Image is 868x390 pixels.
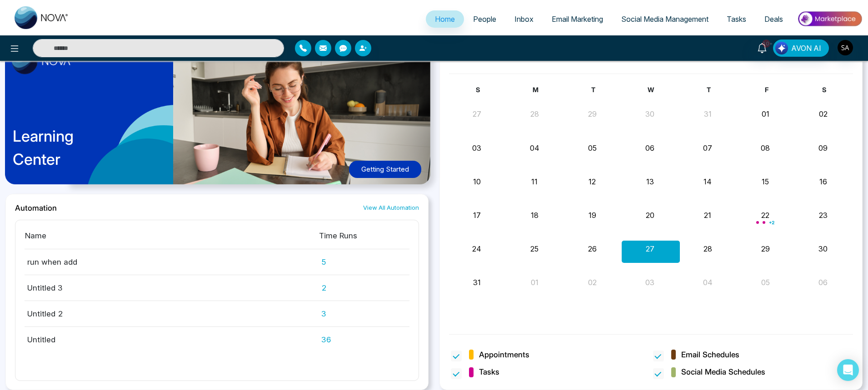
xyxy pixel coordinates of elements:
button: 02 [819,109,828,119]
span: 10+ [762,39,770,48]
button: 03 [472,143,481,153]
td: 5 [319,249,409,275]
img: Nova CRM Logo [15,6,69,29]
td: 2 [319,275,409,301]
button: 01 [762,109,769,119]
th: Name [25,229,319,249]
img: Lead Flow [775,42,788,54]
span: W [648,86,654,94]
td: Untitled [25,326,319,345]
a: View All Automation [363,203,419,212]
span: Deals [764,15,783,24]
span: Inbox [514,15,534,24]
button: 26 [588,243,597,254]
span: Social Media Management [621,15,708,24]
button: 19 [589,210,596,221]
p: Learning Center [13,124,74,171]
button: 17 [473,210,481,221]
button: 04 [530,143,539,153]
span: + 2 [769,221,774,224]
span: Tasks [727,15,746,24]
span: Email Schedules [681,349,739,361]
button: 04 [703,277,713,288]
span: T [707,86,711,94]
button: Getting Started [349,161,421,178]
span: Email Marketing [552,15,603,24]
button: 09 [818,143,828,153]
button: 23 [819,210,828,221]
button: 30 [645,109,654,119]
a: People [464,10,505,28]
span: F [765,86,768,94]
button: 28 [703,243,712,254]
td: Untitled 2 [25,301,319,326]
button: 06 [645,143,654,153]
button: 14 [703,176,712,187]
button: 29 [761,243,770,254]
span: Tasks [479,366,499,378]
span: M [533,86,539,94]
button: 28 [530,109,539,119]
button: 10 [473,176,481,187]
h2: Automation [15,203,57,212]
button: 13 [646,176,654,187]
button: 07 [703,143,712,153]
td: 36 [319,326,409,345]
button: 31 [473,277,481,288]
a: Social Media Management [612,10,718,28]
img: Market-place.gif [797,9,863,29]
button: 30 [818,243,828,254]
span: Appointments [479,349,529,361]
span: People [473,15,496,24]
span: Home [435,15,455,24]
button: 29 [588,109,597,119]
span: S [822,86,826,94]
button: 06 [818,277,828,288]
button: 03 [645,277,654,288]
button: 11 [531,176,538,187]
button: 02 [588,277,597,288]
a: 10+ [751,39,773,55]
button: 16 [819,176,827,187]
td: Untitled 3 [25,275,319,301]
a: Tasks [718,10,755,28]
img: User Avatar [838,40,853,55]
button: 27 [473,109,481,119]
div: Open Intercom Messenger [837,359,859,381]
button: 05 [588,143,597,153]
button: 05 [761,277,770,288]
button: 21 [704,210,711,221]
a: LearningCenterGetting Started [5,41,429,194]
a: Email Marketing [543,10,612,28]
th: Time Runs [319,229,409,249]
button: 25 [530,243,539,254]
span: Social Media Schedules [681,366,765,378]
a: Home [426,10,464,28]
div: Month View [449,85,853,323]
button: 15 [762,176,769,187]
button: 08 [761,143,770,153]
a: Deals [755,10,792,28]
td: run when add [25,249,319,275]
button: 31 [704,109,712,119]
button: AVON AI [773,39,829,57]
td: 3 [319,301,409,326]
span: S [476,86,480,94]
button: 20 [646,210,654,221]
a: Inbox [505,10,543,28]
button: 18 [531,210,539,221]
span: AVON AI [791,43,821,54]
button: 01 [531,277,539,288]
img: image [12,48,73,74]
button: 12 [589,176,596,187]
button: 27 [646,243,654,254]
button: 24 [472,243,481,254]
span: T [591,86,595,94]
